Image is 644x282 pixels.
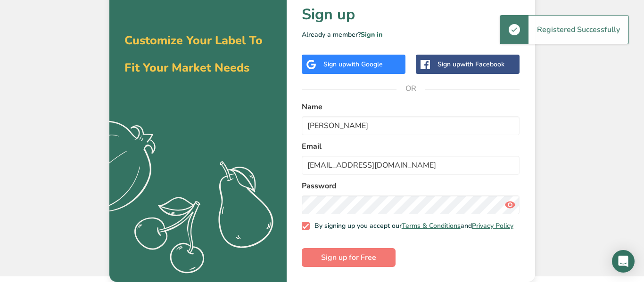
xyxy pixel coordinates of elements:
span: with Google [346,60,383,69]
span: OR [396,74,425,103]
span: By signing up you accept our and [310,222,513,230]
button: Sign up for Free [302,248,396,267]
span: with Facebook [460,60,504,69]
span: Customize Your Label To Fit Your Market Needs [124,32,263,76]
span: Sign up for Free [321,252,376,263]
div: Sign up [323,59,383,69]
label: Email [302,141,520,152]
label: Password [302,180,520,192]
input: John Doe [302,116,520,135]
p: Already a member? [302,30,520,40]
a: Terms & Conditions [402,221,461,230]
div: Registered Successfully [528,16,628,44]
label: Name [302,101,520,113]
a: Sign in [361,30,382,39]
div: Open Intercom Messenger [612,250,635,273]
div: Sign up [438,59,504,69]
a: Privacy Policy [472,221,513,230]
h1: Sign up [302,3,520,26]
input: email@example.com [302,156,520,175]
